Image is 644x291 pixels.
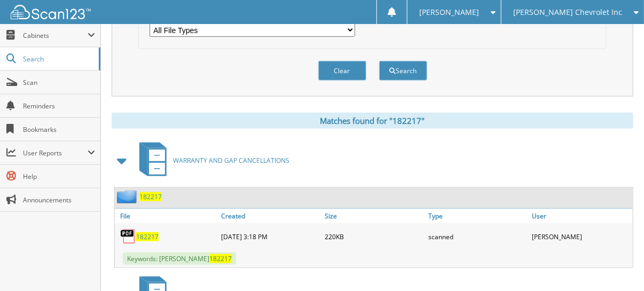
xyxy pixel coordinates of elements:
[23,172,95,181] span: Help
[112,113,633,129] div: Matches found for "182217"
[322,226,426,247] div: 220KB
[218,226,322,247] div: [DATE] 3:18 PM
[23,54,93,64] span: Search
[120,229,136,245] img: PDF.png
[23,101,95,111] span: Reminders
[23,78,95,87] span: Scan
[117,190,139,203] img: folder2.png
[218,209,322,223] a: Created
[133,139,289,182] a: WARRANTY AND GAP CANCELLATIONS
[23,148,88,158] span: User Reports
[322,209,426,223] a: Size
[513,9,622,15] span: [PERSON_NAME] Chevrolet Inc
[11,5,91,19] img: scan123-logo-white.svg
[136,232,159,241] a: 182217
[23,125,95,134] span: Bookmarks
[115,209,218,223] a: File
[419,9,479,15] span: [PERSON_NAME]
[173,156,289,165] span: WARRANTY AND GAP CANCELLATIONS
[209,254,232,263] span: 182217
[123,253,236,265] span: Keywords: [PERSON_NAME]
[426,209,529,223] a: Type
[379,61,427,81] button: Search
[23,195,95,205] span: Announcements
[426,226,529,247] div: scanned
[23,31,88,40] span: Cabinets
[529,226,633,247] div: [PERSON_NAME]
[139,192,162,201] a: 182217
[318,61,366,81] button: Clear
[591,240,644,291] iframe: Chat Widget
[529,209,633,223] a: User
